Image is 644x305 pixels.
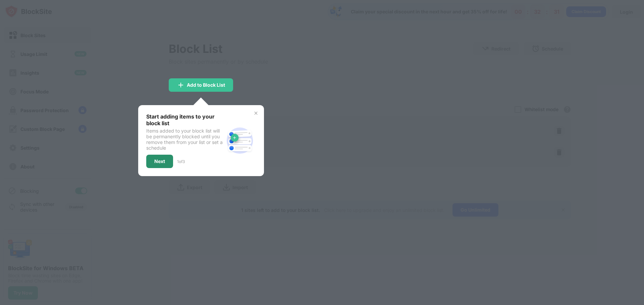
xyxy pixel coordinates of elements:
div: Start adding items to your block list [146,113,224,127]
div: Next [154,159,165,164]
img: x-button.svg [253,110,259,116]
div: Add to Block List [187,82,225,88]
div: Items added to your block list will be permanently blocked until you remove them from your list o... [146,128,224,151]
div: 1 of 3 [177,159,185,164]
img: block-site.svg [224,125,256,157]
